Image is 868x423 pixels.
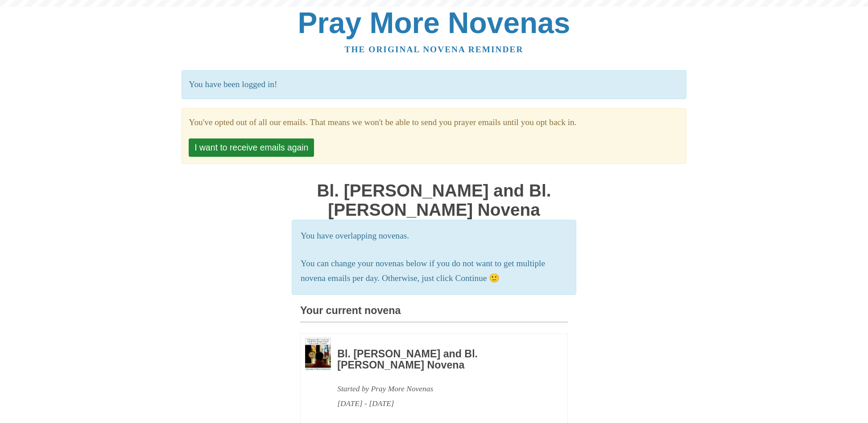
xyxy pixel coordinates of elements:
[337,348,543,371] h3: Bl. [PERSON_NAME] and Bl. [PERSON_NAME] Novena
[189,115,679,130] section: You've opted out of all our emails. That means we won't be able to send you prayer emails until y...
[301,229,567,243] p: You have overlapping novenas.
[300,305,568,322] h3: Your current novena
[300,181,568,219] h1: Bl. [PERSON_NAME] and Bl. [PERSON_NAME] Novena
[301,256,567,286] p: You can change your novenas below if you do not want to get multiple novena emails per day. Other...
[337,381,543,396] div: Started by Pray More Novenas
[182,70,686,99] p: You have been logged in!
[305,338,331,370] img: Novena image
[298,6,570,39] a: Pray More Novenas
[337,396,543,411] div: [DATE] - [DATE]
[189,138,314,157] button: I want to receive emails again
[345,45,524,54] a: The original novena reminder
